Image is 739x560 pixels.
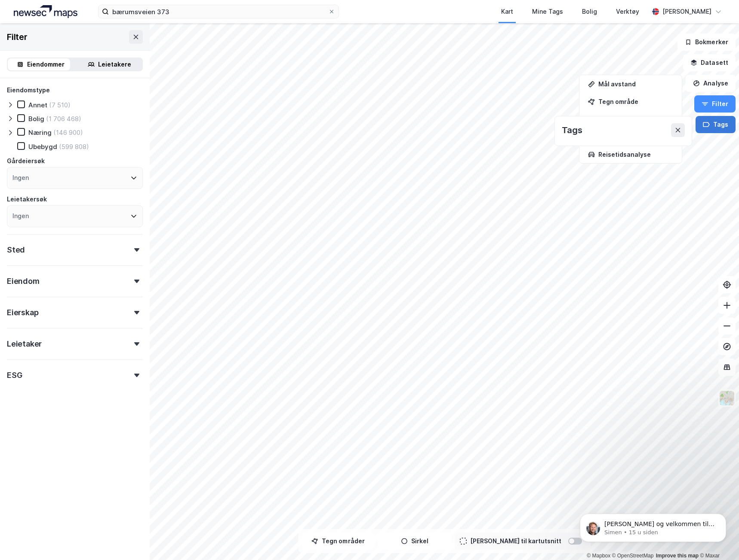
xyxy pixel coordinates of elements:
button: Datasett [683,54,736,71]
div: [PERSON_NAME] til kartutsnitt [470,536,561,546]
div: Bolig [582,6,597,17]
div: Tegn sirkel [598,116,673,123]
div: Mål avstand [598,80,673,88]
div: Reisetidsanalyse [598,151,673,158]
button: Bokmerker [677,33,736,51]
div: Kart [501,6,513,17]
div: Mine Tags [532,6,563,17]
a: Mapbox [587,553,610,559]
button: Tegn områder [302,533,375,550]
div: Leietaker [7,339,42,349]
div: ESG [7,370,22,380]
img: logo.a4113a55bc3d86da70a041830d287a7e.svg [14,5,77,18]
div: Næring [28,128,52,137]
div: (146 900) [53,128,83,137]
div: Tags [562,123,582,137]
div: Ingen [12,173,29,183]
button: Filter [694,95,736,113]
div: (599 808) [59,143,89,151]
iframe: Intercom notifications melding [567,496,739,556]
button: Sirkel [378,533,451,550]
div: Annet [28,101,47,109]
div: Leietakersøk [7,194,47,204]
a: Improve this map [656,553,699,559]
input: Søk på adresse, matrikkel, gårdeiere, leietakere eller personer [109,5,328,18]
div: Eiendommer [27,59,65,70]
button: Analyse [686,75,736,92]
div: Eiendom [7,276,40,286]
div: [PERSON_NAME] [662,6,711,17]
div: Eiendomstype [7,85,50,95]
img: Z [719,390,735,406]
div: Leietakere [98,59,131,70]
div: Eierskap [7,307,38,318]
div: Sted [7,245,25,255]
div: Gårdeiersøk [7,156,45,166]
div: (7 510) [49,101,71,109]
div: Bolig [28,115,44,123]
button: Tags [696,116,736,133]
div: Ubebygd [28,143,57,151]
a: OpenStreetMap [612,553,654,559]
div: Ingen [12,211,29,221]
div: Filter [7,30,28,44]
div: (1 706 468) [46,115,81,123]
div: Verktøy [616,6,639,17]
div: Tegn område [598,98,673,105]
